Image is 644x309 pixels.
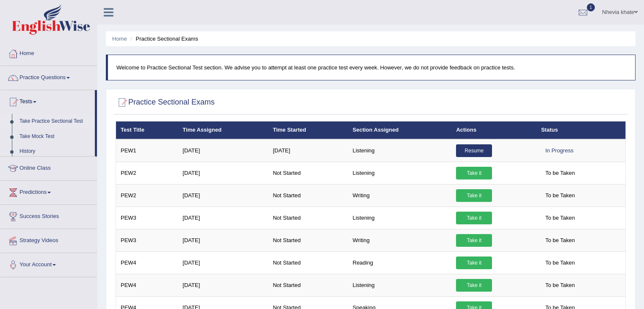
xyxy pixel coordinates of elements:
a: Success Stories [0,205,97,226]
span: To be Taken [541,234,579,247]
td: [DATE] [178,251,268,274]
a: Take it [456,234,492,247]
a: Take Practice Sectional Test [16,114,95,129]
td: Listening [348,207,452,229]
span: To be Taken [541,189,579,202]
th: Time Assigned [178,121,268,139]
td: Not Started [268,162,348,184]
a: Take it [456,189,492,202]
td: Not Started [268,184,348,207]
a: Home [112,36,127,42]
th: Actions [451,121,536,139]
div: In Progress [541,144,578,157]
th: Time Started [268,121,348,139]
td: PEW3 [116,207,178,229]
td: Listening [348,274,452,296]
span: To be Taken [541,279,579,292]
td: [DATE] [268,139,348,162]
td: PEW1 [116,139,178,162]
td: PEW2 [116,184,178,207]
th: Section Assigned [348,121,452,139]
td: PEW4 [116,251,178,274]
a: Take it [456,257,492,269]
a: Your Account [0,253,97,274]
td: [DATE] [178,184,268,207]
td: Not Started [268,274,348,296]
span: 1 [587,3,595,11]
a: Tests [0,90,95,111]
td: Writing [348,184,452,207]
li: Practice Sectional Exams [128,35,198,43]
td: Not Started [268,207,348,229]
td: PEW3 [116,229,178,251]
td: [DATE] [178,162,268,184]
span: To be Taken [541,212,579,224]
td: Reading [348,251,452,274]
h2: Practice Sectional Exams [116,96,215,109]
td: [DATE] [178,229,268,251]
td: Not Started [268,251,348,274]
a: Take it [456,167,492,179]
th: Status [536,121,626,139]
td: PEW2 [116,162,178,184]
td: PEW4 [116,274,178,296]
th: Test Title [116,121,178,139]
a: Home [0,42,97,63]
td: Not Started [268,229,348,251]
a: Take Mock Test [16,129,95,144]
span: To be Taken [541,167,579,179]
span: To be Taken [541,257,579,269]
a: Predictions [0,181,97,202]
a: Online Class [0,157,97,178]
a: Strategy Videos [0,229,97,250]
p: Welcome to Practice Sectional Test section. We advise you to attempt at least one practice test e... [116,63,627,72]
a: History [16,144,95,159]
a: Take it [456,212,492,224]
a: Practice Questions [0,66,97,87]
td: [DATE] [178,274,268,296]
td: Listening [348,162,452,184]
td: Writing [348,229,452,251]
td: Listening [348,139,452,162]
td: [DATE] [178,207,268,229]
td: [DATE] [178,139,268,162]
a: Take it [456,279,492,292]
a: Resume [456,144,492,157]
